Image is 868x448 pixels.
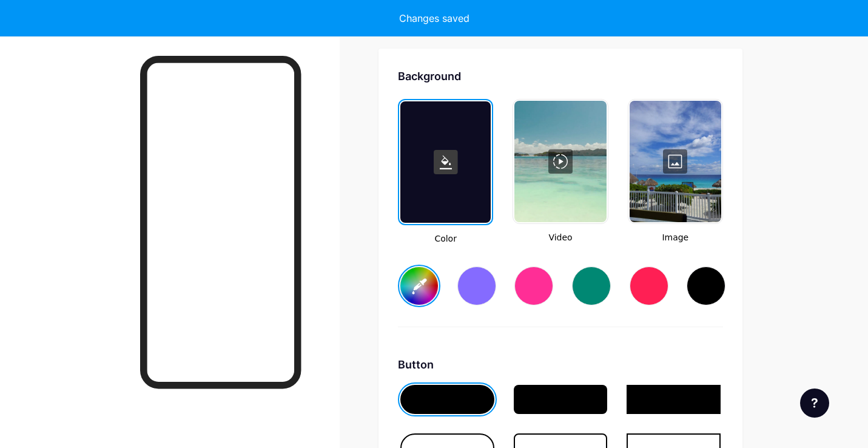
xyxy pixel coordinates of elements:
[398,232,493,245] span: Color
[399,11,469,25] div: Changes saved
[398,68,723,84] div: Background
[513,231,608,244] span: Video
[398,356,723,373] div: Button
[628,231,723,244] span: Image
